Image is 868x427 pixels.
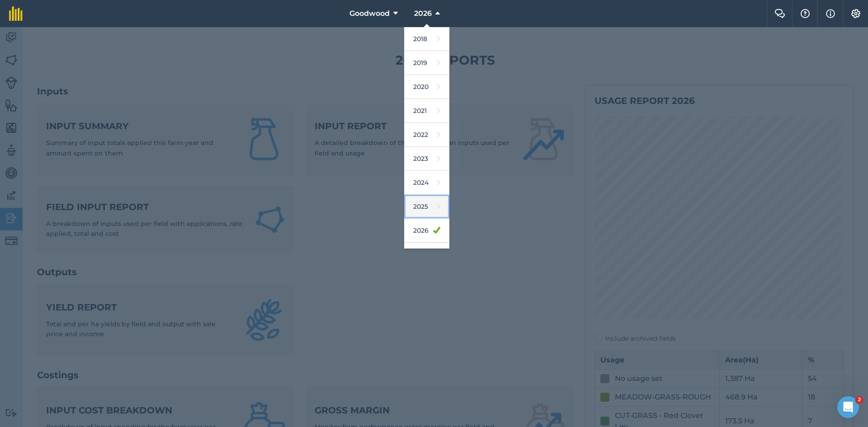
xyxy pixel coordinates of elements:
a: 2023 [404,147,449,171]
a: 2018 [404,27,449,51]
a: 2027 [404,243,449,267]
img: fieldmargin Logo [9,6,23,21]
a: 2019 [404,51,449,75]
a: 2022 [404,123,449,147]
a: 2024 [404,171,449,195]
span: Goodwood [349,8,390,19]
span: 2026 [414,8,432,19]
a: 2020 [404,75,449,99]
img: A cog icon [850,9,861,18]
span: 2 [856,396,863,404]
a: 2025 [404,195,449,219]
img: Two speech bubbles overlapping with the left bubble in the forefront [774,9,785,18]
img: svg+xml;base64,PHN2ZyB4bWxucz0iaHR0cDovL3d3dy53My5vcmcvMjAwMC9zdmciIHdpZHRoPSIxNyIgaGVpZ2h0PSIxNy... [826,8,835,19]
a: 2021 [404,99,449,123]
iframe: Intercom live chat [837,396,859,418]
a: 2026 [404,219,449,243]
img: A question mark icon [800,9,811,18]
